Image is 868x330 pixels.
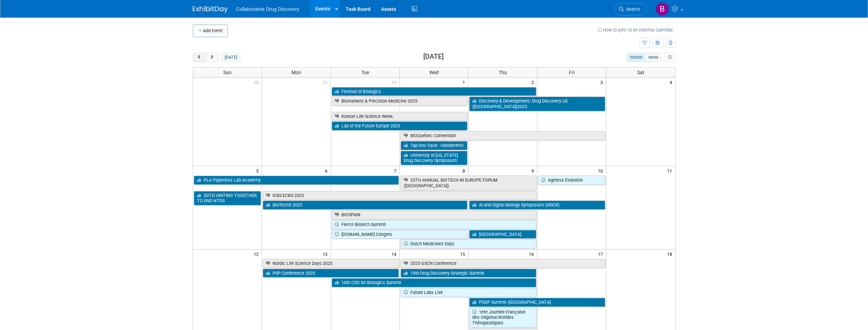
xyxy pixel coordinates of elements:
[462,166,468,175] span: 8
[263,259,399,268] a: Nordic Life Science Days 2025
[459,250,468,258] span: 15
[666,250,675,258] span: 18
[401,141,468,150] a: Tap into Vault - Oktoberfest
[194,176,399,185] a: PLA Paperless Lab Academy
[669,78,675,86] span: 4
[221,53,240,62] button: [DATE]
[401,176,537,190] a: 25TH ANNUAL BIOTECH IN EUROPE FORUM ([GEOGRAPHIC_DATA])
[668,55,672,60] i: Personalize Calendar
[291,70,301,75] span: Mon
[665,53,675,62] button: myCustomButton
[627,53,645,62] button: month
[469,308,536,328] a: 1ère Journée Française des Oligonucléotides Thérapeutiques
[253,250,262,258] span: 12
[401,288,537,297] a: Future Labs Live
[462,78,468,86] span: 1
[324,166,331,175] span: 6
[391,78,400,86] span: 30
[538,176,605,185] a: Ageless Evolution
[332,121,468,131] a: Lab of the Future Europe 2025
[531,166,537,175] span: 9
[469,97,605,111] a: Discovery & Development/ Drug Discovery US ([GEOGRAPHIC_DATA])2025
[322,78,331,86] span: 29
[597,250,606,258] span: 17
[614,3,647,15] a: Search
[223,70,232,75] span: Sun
[401,269,537,278] a: 19th Drug Discovery Strategic Summit
[656,2,669,16] img: Brittany Goldston
[236,6,299,12] span: Collaborative Drug Discovery
[361,70,369,75] span: Tue
[598,27,676,33] a: How to sync to an external calendar...
[263,191,536,200] a: ICBS ECBS 2025
[666,166,675,175] span: 11
[322,250,331,258] span: 13
[332,87,537,96] a: Festival of Biologics
[391,250,400,258] span: 14
[332,230,468,239] a: [DOMAIN_NAME] Congres
[263,201,468,210] a: BioTechX 2025
[600,78,606,86] span: 3
[193,53,206,62] button: prev
[332,210,537,219] a: BIOSPAIN
[597,166,606,175] span: 10
[332,278,537,287] a: 10th CDD for Biologics Summit
[193,6,228,13] img: ExhibitDay
[332,112,468,121] a: Korean Life Science Week.
[194,191,261,205] a: DDTD UNITING TOGETHER TO END NTDS
[469,298,605,307] a: PDDP Summit- [GEOGRAPHIC_DATA]
[263,269,399,278] a: PSP Conference 2025
[253,78,262,86] span: 28
[528,250,537,258] span: 16
[469,230,536,239] a: [GEOGRAPHIC_DATA]
[401,239,537,248] a: Dutch Medicines Days
[531,78,537,86] span: 2
[332,97,468,106] a: Biomarkers & Precision Medicine 2025
[332,220,537,229] a: Fierce Biotech Summit
[401,151,468,165] a: University of [US_STATE] Drug Discovery Symposium
[429,70,439,75] span: Wed
[499,70,507,75] span: Thu
[401,131,606,140] a: BIOQuébec Convention
[645,53,661,62] button: week
[637,70,644,75] span: Sat
[193,24,228,37] button: Add Event
[469,201,605,210] a: AI and Digital Biology Symposium (ISSCR)
[393,166,400,175] span: 7
[205,53,218,62] button: next
[569,70,574,75] span: Fri
[401,259,606,268] a: 2025 GSCN Conference
[624,7,640,12] span: Search
[423,53,444,61] h2: [DATE]
[255,166,262,175] span: 5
